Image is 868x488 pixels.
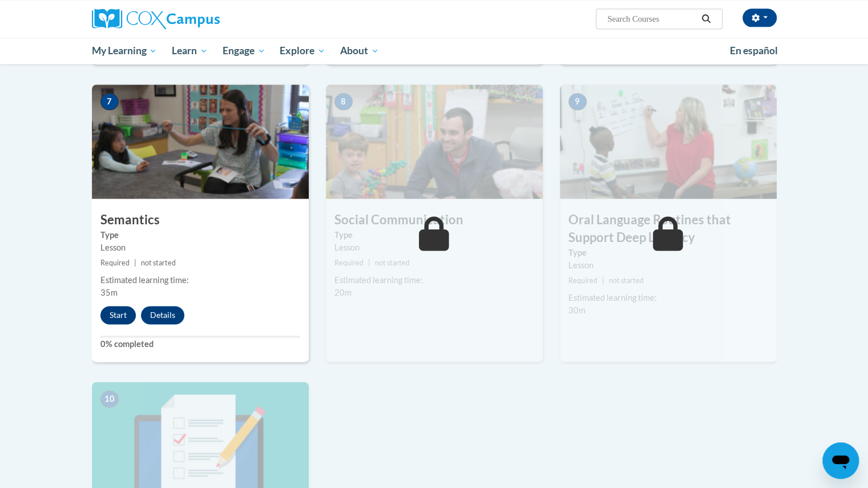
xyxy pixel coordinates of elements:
[568,247,768,259] label: Type
[326,211,543,229] h3: Social Communication
[606,12,697,26] input: Search Courses
[568,93,587,110] span: 9
[326,84,543,199] img: Course Image
[568,305,586,315] span: 30m
[822,442,859,479] iframe: Button to launch messaging window
[560,211,777,247] h3: Oral Language Routines that Support Deep Literacy
[722,39,785,63] a: En español
[92,84,309,199] img: Course Image
[223,44,265,58] span: Engage
[84,38,165,64] a: My Learning
[602,276,604,285] span: |
[340,44,379,58] span: About
[560,84,777,199] img: Course Image
[172,44,208,58] span: Learn
[333,38,386,64] a: About
[100,259,130,267] span: Required
[100,288,118,297] span: 35m
[134,259,136,267] span: |
[334,93,353,110] span: 8
[141,306,184,324] button: Details
[100,306,136,324] button: Start
[75,38,794,64] div: Main menu
[568,276,597,285] span: Required
[730,45,778,57] span: En español
[375,259,410,267] span: not started
[334,259,364,267] span: Required
[280,44,325,58] span: Explore
[272,38,333,64] a: Explore
[100,229,300,241] label: Type
[100,338,300,350] label: 0% completed
[568,292,768,304] div: Estimated learning time:
[742,9,777,27] button: Account Settings
[100,274,300,287] div: Estimated learning time:
[568,259,768,272] div: Lesson
[334,274,534,287] div: Estimated learning time:
[609,276,644,285] span: not started
[92,211,309,229] h3: Semantics
[334,241,534,254] div: Lesson
[92,9,309,29] a: Cox Campus
[100,93,119,110] span: 7
[164,38,215,64] a: Learn
[100,241,300,254] div: Lesson
[368,259,370,267] span: |
[334,288,352,297] span: 20m
[334,229,534,241] label: Type
[100,390,119,408] span: 10
[91,44,157,58] span: My Learning
[92,9,220,29] img: Cox Campus
[697,12,714,26] button: Search
[141,259,176,267] span: not started
[215,38,273,64] a: Engage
